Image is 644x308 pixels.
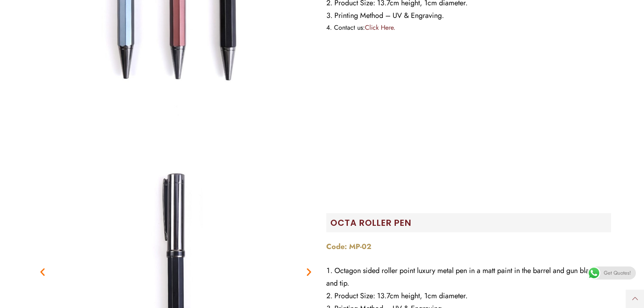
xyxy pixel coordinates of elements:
span: Get Quotes! [604,266,631,280]
a: Click Here. [365,23,395,32]
h2: Octa Roller Pen [330,217,611,228]
strong: Code: MP-02 [326,241,371,252]
li: Contact us: [326,22,611,33]
div: Previous slide [37,267,48,277]
span: Product Size: 13.7cm height, 1cm diameter. [334,291,467,301]
div: Next slide [304,267,314,277]
span: Printing Method – UV & Engraving. [334,10,444,21]
span: Octagon sided roller point luxury metal pen in a matt paint in the barrel and gun black clip and ... [326,265,609,288]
